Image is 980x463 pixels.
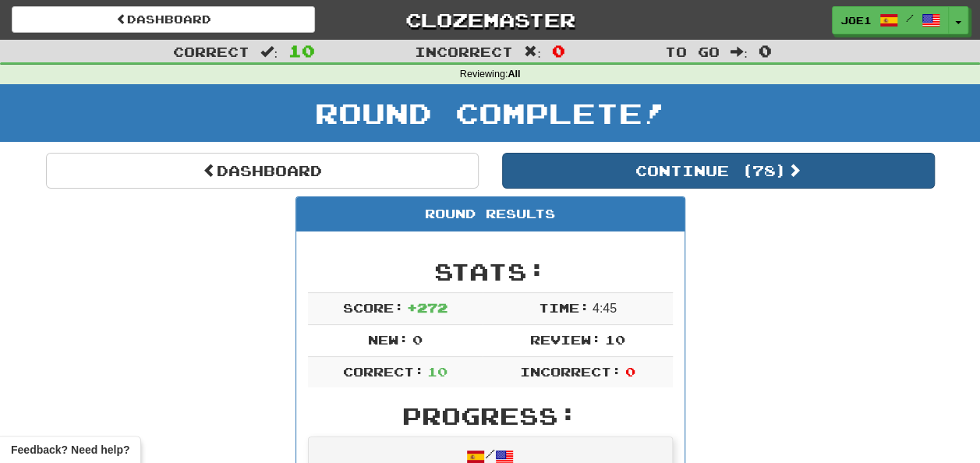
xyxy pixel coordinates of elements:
[342,300,403,315] span: Score:
[368,332,409,347] span: New:
[288,41,315,60] span: 10
[665,44,720,59] span: To go
[538,300,589,315] span: Time:
[412,332,422,347] span: 0
[832,6,949,34] a: Joe1 /
[11,442,129,458] span: Open feedback widget
[338,6,642,34] a: Clozemaster
[427,364,448,379] span: 10
[260,45,278,58] span: :
[520,364,621,379] span: Incorrect:
[530,332,601,347] span: Review:
[906,12,914,23] span: /
[731,45,748,58] span: :
[524,45,541,58] span: :
[759,41,772,60] span: 0
[296,197,685,231] div: Round Results
[12,6,315,33] a: Dashboard
[173,44,249,59] span: Correct
[604,332,624,347] span: 10
[5,97,975,129] h1: Round Complete!
[502,153,935,189] button: Continue (78)
[407,300,448,315] span: + 272
[593,302,617,315] span: 4 : 45
[342,364,423,379] span: Correct:
[552,41,565,60] span: 0
[624,364,635,379] span: 0
[415,44,513,59] span: Incorrect
[840,13,872,27] span: Joe1
[508,69,520,80] strong: All
[308,259,673,285] h2: Stats:
[46,153,479,189] a: Dashboard
[308,403,673,429] h2: Progress:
